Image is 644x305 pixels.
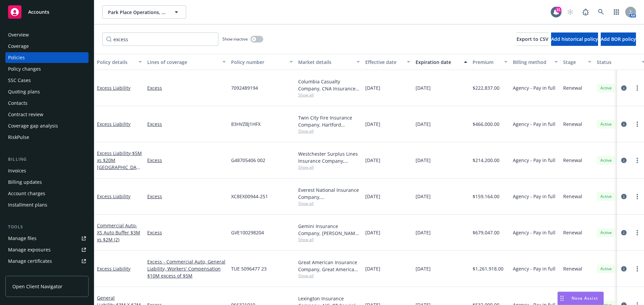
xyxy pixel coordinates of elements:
[416,84,431,91] span: [DATE]
[473,59,500,66] div: Premium
[231,59,285,66] div: Policy number
[5,109,89,120] a: Contract review
[298,259,360,273] div: Great American Insurance Company, Great American Insurance Group
[620,156,628,164] a: circleInformation
[28,9,49,15] span: Accounts
[147,121,226,128] a: Excess
[5,256,89,266] a: Manage certificates
[620,84,628,92] a: circleInformation
[5,86,89,97] a: Quoting plans
[513,265,555,272] span: Agency - Pay in full
[231,229,264,236] span: GVE100298204
[610,5,623,19] a: Switch app
[8,64,41,74] div: Policy changes
[365,265,380,272] span: [DATE]
[296,54,363,70] button: Market details
[8,41,29,52] div: Coverage
[222,36,248,42] span: Show inactive
[416,265,431,272] span: [DATE]
[620,193,628,201] a: circleInformation
[558,292,566,305] div: Drag to move
[97,85,130,91] a: Excess Liability
[513,121,555,128] span: Agency - Pay in full
[298,186,360,201] div: Everest National Insurance Company, [GEOGRAPHIC_DATA]
[513,59,550,66] div: Billing method
[231,157,265,164] span: G48705406 002
[298,201,360,206] span: Show all
[147,258,226,279] a: Excess - Commercial Auto, General Liability, Workers' Compensation $10M excess of $5M
[147,84,226,91] a: Excess
[147,193,226,200] a: Excess
[563,265,582,272] span: Renewal
[5,156,89,163] div: Billing
[298,150,360,164] div: Westchester Surplus Lines Insurance Company, Chubb Group, RT Specialty Insurance Services, LLC (R...
[8,29,29,40] div: Overview
[579,5,592,19] a: Report a Bug
[97,150,142,177] a: Excess Liability
[97,265,130,272] a: Excess Liability
[298,78,360,92] div: Columbia Casualty Company, CNA Insurance, RT Specialty Insurance Services, LLC (RSG Specialty, LLC)
[8,121,58,131] div: Coverage gap analysis
[8,200,47,210] div: Installment plans
[599,194,613,200] span: Active
[563,193,582,200] span: Renewal
[365,229,380,236] span: [DATE]
[5,224,89,230] div: Tools
[298,223,360,237] div: Gemini Insurance Company, [PERSON_NAME] Corporation, RT Specialty Insurance Services, LLC (RSG Sp...
[601,36,636,42] span: Add BOR policy
[97,193,130,200] a: Excess Liability
[102,5,186,19] button: Park Place Operations, Inc.
[601,32,636,46] button: Add BOR policy
[8,188,45,199] div: Account charges
[8,267,42,278] div: Manage claims
[231,121,261,128] span: 83HVZBJ1HFX
[298,114,360,128] div: Twin City Fire Insurance Company, Hartford Insurance Group
[473,229,499,236] span: $679,047.00
[633,265,641,273] a: more
[8,109,43,120] div: Contract review
[5,233,89,244] a: Manage files
[298,273,360,279] span: Show all
[365,121,380,128] span: [DATE]
[5,75,89,86] a: SSC Cases
[560,54,594,70] button: Stage
[563,5,577,19] a: Start snowing
[8,132,29,143] div: RiskPulse
[517,36,548,42] span: Export to CSV
[563,157,582,164] span: Renewal
[555,7,561,13] div: 31
[633,120,641,128] a: more
[416,157,431,164] span: [DATE]
[473,193,499,200] span: $159,164.00
[365,84,380,91] span: [DATE]
[8,233,37,244] div: Manage files
[473,121,499,128] span: $466,000.00
[510,54,560,70] button: Billing method
[563,229,582,236] span: Renewal
[97,121,130,127] a: Excess Liability
[599,85,613,91] span: Active
[572,295,598,301] span: Nova Assist
[102,32,218,46] input: Filter by keyword...
[365,193,380,200] span: [DATE]
[5,121,89,131] a: Coverage gap analysis
[298,237,360,242] span: Show all
[513,84,555,91] span: Agency - Pay in full
[5,132,89,143] a: RiskPulse
[8,177,42,187] div: Billing updates
[513,193,555,200] span: Agency - Pay in full
[413,54,470,70] button: Expiration date
[298,164,360,170] span: Show all
[231,193,268,200] span: XC8EX00944-251
[5,52,89,63] a: Policies
[620,265,628,273] a: circleInformation
[97,222,140,243] a: Commercial Auto
[5,200,89,210] a: Installment plans
[365,59,403,66] div: Effective date
[633,156,641,164] a: more
[633,84,641,92] a: more
[147,59,218,66] div: Lines of coverage
[8,98,28,108] div: Contacts
[551,32,598,46] button: Add historical policy
[5,267,89,278] a: Manage claims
